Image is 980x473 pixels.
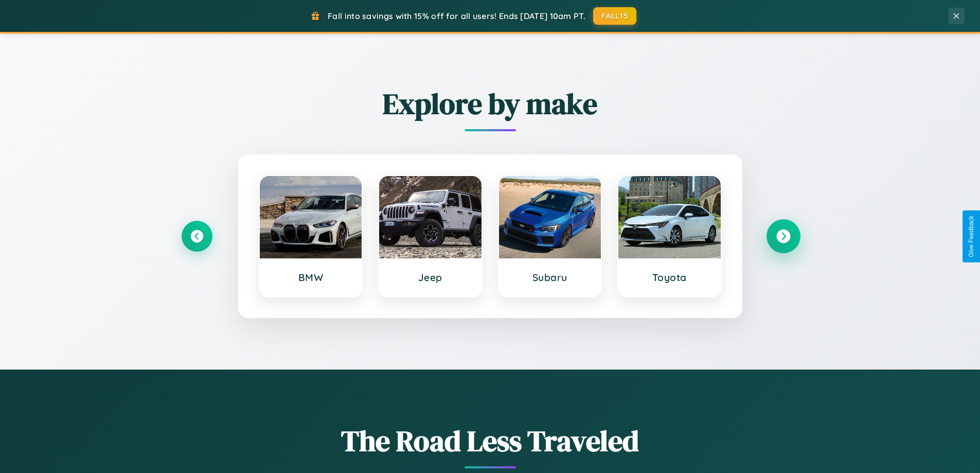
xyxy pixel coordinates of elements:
[328,11,585,21] span: Fall into savings with 15% off for all users! Ends [DATE] 10am PT.
[389,271,471,284] h3: Jeep
[509,271,591,284] h3: Subaru
[593,7,636,25] button: FALL15
[182,421,799,461] h1: The Road Less Traveled
[270,271,352,284] h3: BMW
[182,84,799,124] h2: Explore by make
[629,271,710,284] h3: Toyota
[968,216,975,257] div: Give Feedback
